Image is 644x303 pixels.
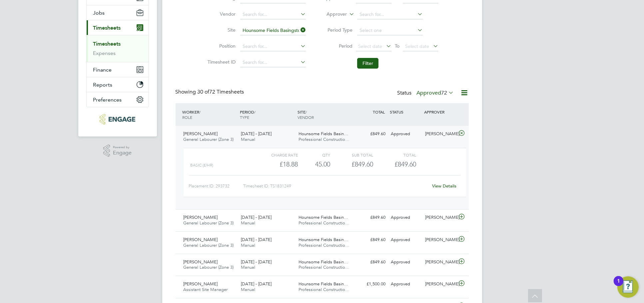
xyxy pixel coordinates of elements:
[100,114,135,125] img: pcrnet-logo-retina.png
[87,35,149,62] div: Timesheets
[87,92,149,107] button: Preferences
[299,220,349,226] span: Professional Constructio…
[393,42,401,50] span: To
[299,137,349,142] span: Professional Constructio…
[87,62,149,77] button: Finance
[206,43,236,49] label: Position
[422,257,457,268] div: [PERSON_NAME]
[93,50,116,56] a: Expenses
[254,109,256,115] span: /
[353,279,388,290] div: £1,500.00
[388,234,423,245] div: Approved
[299,259,348,265] span: Hounsome Fields Basin…
[299,281,348,287] span: Hounsome Fields Basin…
[299,237,348,242] span: Hounsome Fields Basin…
[184,237,218,242] span: [PERSON_NAME]
[299,287,349,292] span: Professional Constructio…
[353,129,388,140] div: £849.60
[317,11,347,18] label: Approver
[206,27,236,33] label: Site
[299,131,348,137] span: Hounsome Fields Basin…
[397,89,455,98] div: Status
[113,145,132,150] span: Powered by
[241,214,272,220] span: [DATE] - [DATE]
[422,106,457,118] div: APPROVER
[298,159,330,170] div: 45.00
[617,276,639,298] button: Open Resource Center, 1 new notification
[422,129,457,140] div: [PERSON_NAME]
[241,242,255,248] span: Manual
[240,42,306,51] input: Search for...
[394,160,416,168] span: £849.60
[388,279,423,290] div: Approved
[388,212,423,223] div: Approved
[296,106,353,123] div: SITE
[306,109,307,115] span: /
[241,264,255,270] span: Manual
[184,242,234,248] span: General Labourer (Zone 3)
[299,264,349,270] span: Professional Constructio…
[183,115,193,120] span: ROLE
[241,281,272,287] span: [DATE] - [DATE]
[241,137,255,142] span: Manual
[388,129,423,140] div: Approved
[189,181,243,191] div: Placement ID: 293732
[358,43,382,49] span: Select date
[422,234,457,245] div: [PERSON_NAME]
[176,89,246,96] div: Showing
[93,10,105,16] span: Jobs
[432,183,456,189] a: View Details
[322,27,352,33] label: Period Type
[422,212,457,223] div: [PERSON_NAME]
[87,5,149,20] button: Jobs
[184,264,234,270] span: General Labourer (Zone 3)
[373,151,416,159] div: Total
[103,145,132,157] a: Powered byEngage
[184,131,218,137] span: [PERSON_NAME]
[184,281,218,287] span: [PERSON_NAME]
[241,287,255,292] span: Manual
[353,257,388,268] div: £849.60
[422,279,457,290] div: [PERSON_NAME]
[353,234,388,245] div: £849.60
[441,90,447,96] span: 72
[357,26,423,35] input: Select one
[240,115,249,120] span: TYPE
[241,220,255,226] span: Manual
[330,159,373,170] div: £849.60
[388,106,423,118] div: STATUS
[388,257,423,268] div: Approved
[357,10,423,19] input: Search for...
[184,220,234,226] span: General Labourer (Zone 3)
[198,89,244,95] span: 72 Timesheets
[417,90,454,96] label: Approved
[206,59,236,65] label: Timesheet ID
[617,281,620,290] div: 1
[373,109,385,115] span: TOTAL
[93,67,112,73] span: Finance
[243,181,428,191] div: Timesheet ID: TS1831249
[255,151,298,159] div: Charge rate
[86,114,149,125] a: Go to home page
[298,115,314,120] span: VENDOR
[298,151,330,159] div: QTY
[330,151,373,159] div: Sub Total
[184,214,218,220] span: [PERSON_NAME]
[190,163,213,167] span: Basic (£/HR)
[240,10,306,19] input: Search for...
[93,41,121,47] a: Timesheets
[184,287,228,292] span: Assistant Site Manager
[405,43,429,49] span: Select date
[357,58,378,69] button: Filter
[255,159,298,170] div: £18.88
[241,237,272,242] span: [DATE] - [DATE]
[206,11,236,17] label: Vendor
[93,97,122,103] span: Preferences
[184,259,218,265] span: [PERSON_NAME]
[87,77,149,92] button: Reports
[113,150,132,156] span: Engage
[93,82,113,88] span: Reports
[87,20,149,35] button: Timesheets
[322,43,352,49] label: Period
[299,214,348,220] span: Hounsome Fields Basin…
